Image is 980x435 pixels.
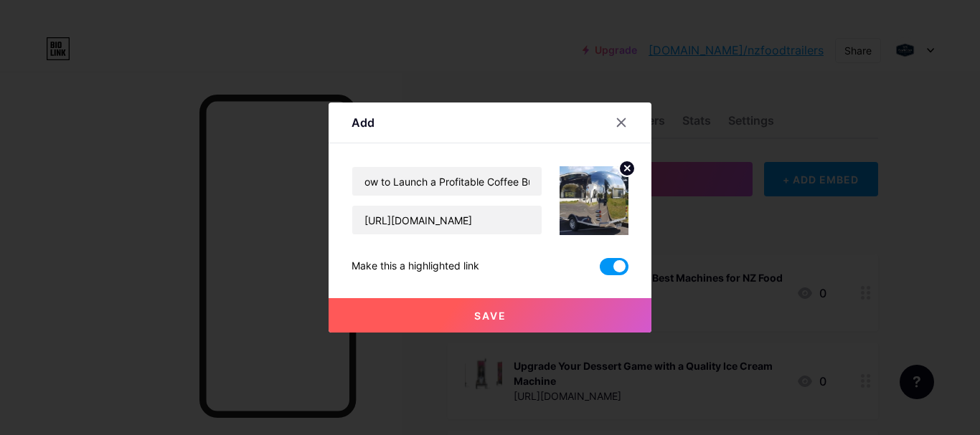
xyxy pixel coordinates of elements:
[474,310,507,322] span: Save
[352,258,479,275] div: Make this a highlighted link
[329,298,651,333] button: Save
[560,166,628,235] img: link_thumbnail
[352,114,374,131] div: Add
[352,206,542,234] input: URL
[352,167,542,196] input: Title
